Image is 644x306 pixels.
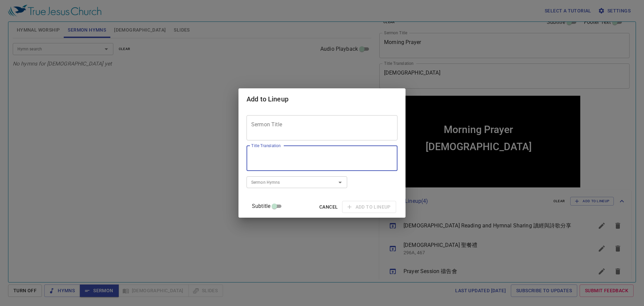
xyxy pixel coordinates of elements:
[247,94,397,104] h2: Add to Lineup
[317,201,340,213] button: Cancel
[49,45,155,57] div: [DEMOGRAPHIC_DATA]
[319,203,338,211] span: Cancel
[67,28,137,40] div: Morning Prayer
[252,202,270,210] span: Subtitle
[335,178,345,187] button: Open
